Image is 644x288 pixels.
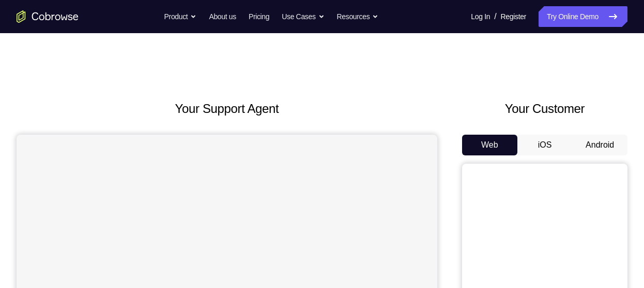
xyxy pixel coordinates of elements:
h2: Your Support Agent [17,99,437,118]
a: Register [501,6,526,27]
a: About us [209,6,236,27]
button: iOS [517,135,573,155]
span: / [494,10,496,23]
h2: Your Customer [462,99,627,118]
button: Product [164,6,197,27]
a: Go to the home page [17,10,79,23]
button: Resources [337,6,379,27]
button: Web [462,135,517,155]
a: Pricing [249,6,269,27]
button: Android [572,135,627,155]
a: Log In [471,6,490,27]
button: Use Cases [282,6,324,27]
a: Try Online Demo [539,6,627,27]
